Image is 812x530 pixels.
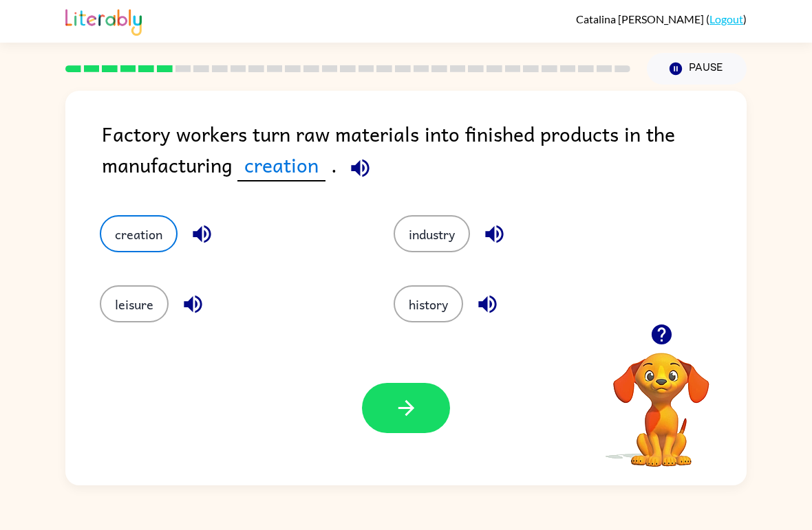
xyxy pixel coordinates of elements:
button: Pause [647,53,747,85]
button: industry [394,215,470,252]
span: creation [237,149,325,181]
span: Catalina [PERSON_NAME] [576,12,706,25]
button: history [394,285,463,322]
img: Literably [65,5,142,36]
div: ( ) [576,12,747,25]
button: creation [100,215,178,252]
video: Your browser must support playing .mp4 files to use Literably. Please try using another browser. [592,331,730,469]
button: leisure [100,285,169,322]
a: Logout [709,12,743,25]
div: Factory workers turn raw materials into finished products in the manufacturing . [102,118,747,188]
